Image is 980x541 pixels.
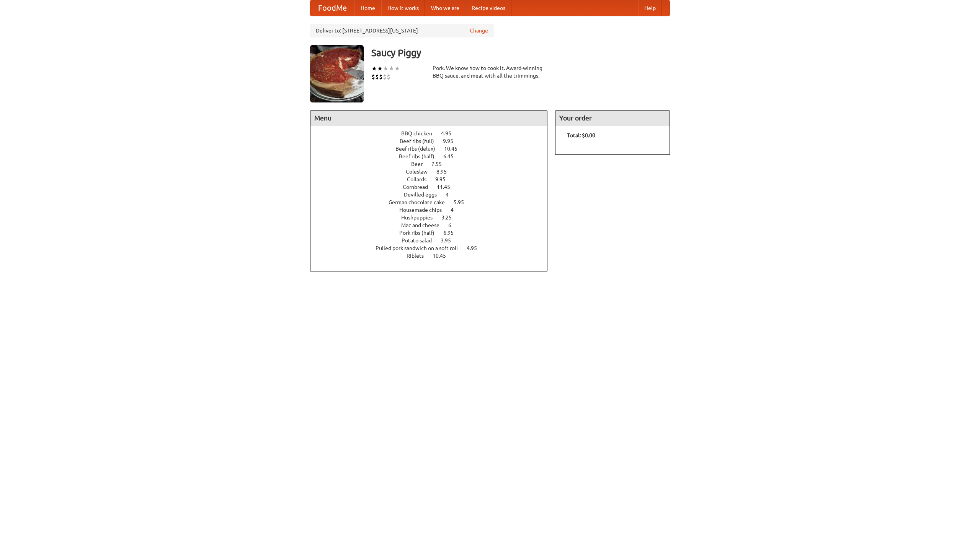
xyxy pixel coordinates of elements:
li: ★ [383,64,389,73]
li: $ [371,73,375,81]
span: 10.45 [444,146,465,152]
span: 6.95 [443,230,461,236]
a: Beef ribs (full) 9.95 [400,138,467,144]
span: Beef ribs (full) [400,138,442,144]
li: ★ [371,64,377,73]
span: Hushpuppies [401,214,440,221]
span: 9.95 [435,176,453,182]
a: FoodMe [310,0,354,16]
span: 9.95 [443,138,461,144]
img: angular.jpg [310,45,364,102]
a: Coleslaw 8.95 [406,169,461,175]
a: Cornbread 11.45 [403,184,464,190]
a: Devilled eggs 4 [404,192,463,198]
li: $ [379,73,383,81]
span: 5.95 [454,199,472,205]
li: ★ [389,64,394,73]
span: Beef ribs (half) [399,153,442,159]
a: Hushpuppies 3.25 [401,214,466,221]
span: 3.95 [441,237,459,244]
span: 7.55 [431,161,449,167]
span: 10.45 [433,253,454,259]
span: Riblets [407,253,431,259]
li: ★ [394,64,400,73]
div: Pork. We know how to cook it. Award-winning BBQ sauce, and meat with all the trimmings. [433,64,547,80]
li: $ [375,73,379,81]
span: 6 [448,222,459,228]
b: Total: $0.00 [567,132,595,138]
a: Riblets 10.45 [407,253,460,259]
a: Pork ribs (half) 6.95 [399,230,468,236]
div: Deliver to: [STREET_ADDRESS][US_STATE] [310,24,494,37]
a: BBQ chicken 4.95 [401,130,465,136]
h4: Your order [555,110,670,126]
a: Home [354,0,381,16]
span: Cornbread [403,184,436,190]
a: Housemade chips 4 [399,207,468,213]
li: ★ [377,64,383,73]
a: Mac and cheese 6 [401,222,465,228]
span: Housemade chips [399,207,449,213]
li: $ [383,73,387,81]
span: 4.95 [441,130,459,136]
a: Beer 7.55 [411,161,456,167]
span: 8.95 [436,169,454,175]
a: Change [470,27,488,34]
span: German chocolate cake [389,199,452,205]
li: $ [387,73,390,81]
span: Collards [407,176,434,182]
span: Devilled eggs [404,192,444,198]
a: How it works [381,0,425,16]
span: Potato salad [402,237,439,244]
span: Mac and cheese [401,222,447,228]
a: Beef ribs (half) 6.45 [399,153,468,159]
a: Pulled pork sandwich on a soft roll 4.95 [376,245,491,251]
a: Collards 9.95 [407,176,460,182]
span: 11.45 [437,184,458,190]
span: Pork ribs (half) [399,230,442,236]
a: Help [638,0,662,16]
span: 4 [451,207,461,213]
span: 6.45 [443,153,461,159]
a: German chocolate cake 5.95 [389,199,478,205]
h3: Saucy Piggy [371,45,670,60]
span: Pulled pork sandwich on a soft roll [376,245,465,251]
span: Beer [411,161,430,167]
span: BBQ chicken [401,130,440,136]
span: 4.95 [467,245,485,251]
h4: Menu [310,110,547,126]
a: Beef ribs (delux) 10.45 [395,146,472,152]
span: Coleslaw [406,169,435,175]
a: Potato salad 3.95 [402,237,465,244]
span: 4 [446,192,456,198]
span: Beef ribs (delux) [395,146,443,152]
a: Who we are [425,0,465,16]
a: Recipe videos [465,0,511,16]
span: 3.25 [441,214,459,221]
